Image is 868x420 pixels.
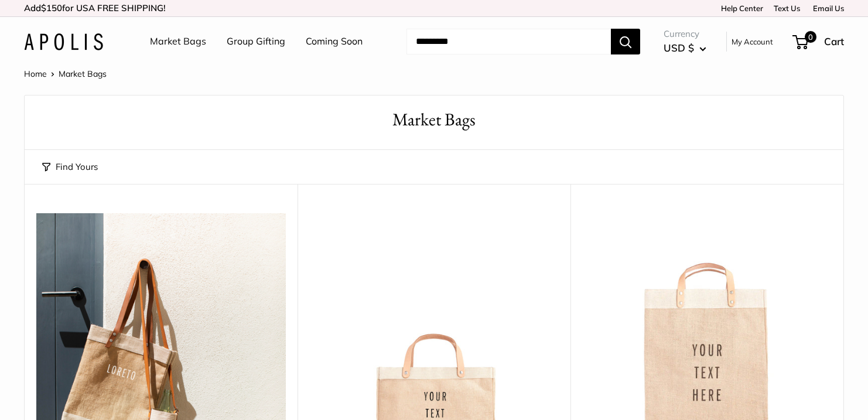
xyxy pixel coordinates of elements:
button: USD $ [664,39,706,57]
span: Market Bags [59,69,107,79]
a: Market Bags [150,33,206,50]
span: Cart [824,35,844,47]
a: My Account [732,35,773,49]
nav: Breadcrumb [24,66,107,81]
a: Coming Soon [306,33,363,50]
button: Search [611,29,640,54]
img: Apolis [24,33,103,50]
span: $150 [41,2,62,13]
span: USD $ [664,42,694,54]
a: Text Us [774,4,800,13]
a: 0 Cart [794,32,844,51]
a: Email Us [809,4,844,13]
span: Currency [664,26,706,42]
a: Home [24,69,47,79]
a: Group Gifting [227,33,285,50]
span: 0 [805,31,816,43]
button: Find Yours [42,159,98,175]
h1: Market Bags [42,107,826,132]
input: Search... [406,29,611,54]
a: Help Center [717,4,763,13]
